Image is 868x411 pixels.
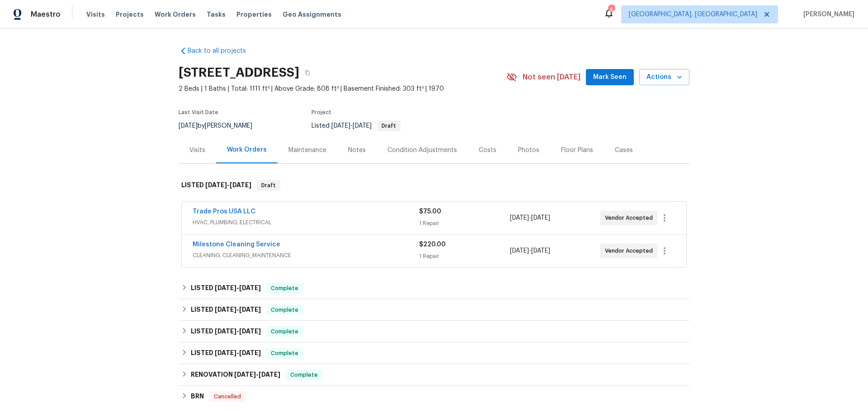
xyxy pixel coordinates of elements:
[288,146,326,155] div: Maintenance
[510,215,529,221] span: [DATE]
[215,306,236,313] span: [DATE]
[179,364,689,386] div: RENOVATION [DATE]-[DATE]Complete
[193,208,255,215] a: Trade Pros USA LLC
[479,146,496,155] div: Costs
[605,213,656,222] span: Vendor Accepted
[605,246,656,255] span: Vendor Accepted
[236,10,272,19] span: Properties
[193,218,419,227] span: HVAC, PLUMBING, ELECTRICAL
[531,215,550,221] span: [DATE]
[191,326,261,337] h6: LISTED
[207,11,226,18] span: Tasks
[205,182,251,188] span: -
[353,123,372,129] span: [DATE]
[179,342,689,364] div: LISTED [DATE]-[DATE]Complete
[615,146,633,155] div: Cases
[510,246,550,255] span: -
[331,123,372,129] span: -
[179,123,198,129] span: [DATE]
[179,277,689,299] div: LISTED [DATE]-[DATE]Complete
[267,327,302,336] span: Complete
[419,219,509,228] div: 1 Repair
[86,10,105,19] span: Visits
[234,371,280,378] span: -
[518,146,539,155] div: Photos
[629,10,757,19] span: [GEOGRAPHIC_DATA], [GEOGRAPHIC_DATA]
[191,391,204,402] h6: BRN
[239,328,261,334] span: [DATE]
[191,305,261,315] h6: LISTED
[259,371,280,378] span: [DATE]
[179,321,689,342] div: LISTED [DATE]-[DATE]Complete
[179,386,689,407] div: BRN Cancelled
[510,248,529,254] span: [DATE]
[531,248,550,254] span: [DATE]
[179,120,263,131] div: by [PERSON_NAME]
[267,284,302,293] span: Complete
[215,350,236,356] span: [DATE]
[419,241,446,248] span: $220.00
[299,65,316,81] button: Copy Address
[31,10,61,19] span: Maestro
[215,285,236,291] span: [DATE]
[239,285,261,291] span: [DATE]
[387,146,457,155] div: Condition Adjustments
[193,251,419,260] span: CLEANING, CLEANING_MAINTENANCE
[193,241,280,248] a: Milestone Cleaning Service
[191,348,261,359] h6: LISTED
[331,123,350,129] span: [DATE]
[283,10,341,19] span: Geo Assignments
[179,84,506,93] span: 2 Beds | 1 Baths | Total: 1111 ft² | Above Grade: 808 ft² | Basement Finished: 303 ft² | 1970
[179,171,689,200] div: LISTED [DATE]-[DATE]Draft
[267,305,302,314] span: Complete
[189,146,205,155] div: Visits
[800,10,854,19] span: [PERSON_NAME]
[179,299,689,321] div: LISTED [DATE]-[DATE]Complete
[267,349,302,358] span: Complete
[586,69,634,86] button: Mark Seen
[311,123,401,129] span: Listed
[639,69,689,86] button: Actions
[155,10,196,19] span: Work Orders
[239,350,261,356] span: [DATE]
[419,208,441,215] span: $75.00
[179,110,218,115] span: Last Visit Date
[287,370,321,379] span: Complete
[561,146,593,155] div: Floor Plans
[258,181,279,190] span: Draft
[181,180,251,191] h6: LISTED
[179,46,265,55] a: Back to all projects
[378,123,400,129] span: Draft
[191,283,261,294] h6: LISTED
[191,369,280,380] h6: RENOVATION
[227,145,267,154] div: Work Orders
[215,350,261,356] span: -
[348,146,366,155] div: Notes
[215,328,261,334] span: -
[205,182,227,188] span: [DATE]
[523,73,580,82] span: Not seen [DATE]
[179,68,299,77] h2: [STREET_ADDRESS]
[230,182,251,188] span: [DATE]
[234,371,256,378] span: [DATE]
[215,285,261,291] span: -
[510,213,550,222] span: -
[311,110,331,115] span: Project
[646,72,682,83] span: Actions
[215,328,236,334] span: [DATE]
[608,5,614,14] div: 4
[116,10,144,19] span: Projects
[593,72,627,83] span: Mark Seen
[239,306,261,313] span: [DATE]
[215,306,261,313] span: -
[419,252,509,261] div: 1 Repair
[210,392,245,401] span: Cancelled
